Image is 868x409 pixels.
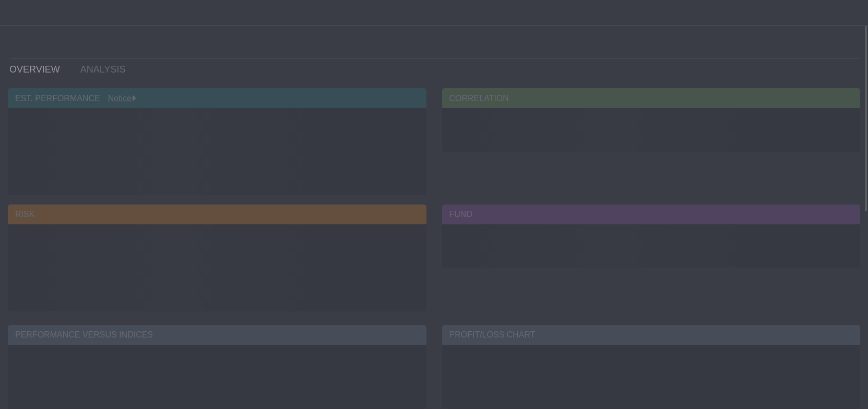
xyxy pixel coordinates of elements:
[8,325,426,345] div: PERFORMANCE VERSUS INDICES
[442,204,861,224] div: FUND
[442,88,861,108] div: CORRELATION
[442,325,861,345] div: PROFIT/LOSS CHART
[8,88,426,108] div: EST. PERFORMANCE
[8,204,426,224] div: RISK
[73,59,138,80] a: ANALYSIS
[100,93,136,104] div: Notice
[2,59,73,80] a: OVERVIEW
[100,94,132,103] a: Notice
